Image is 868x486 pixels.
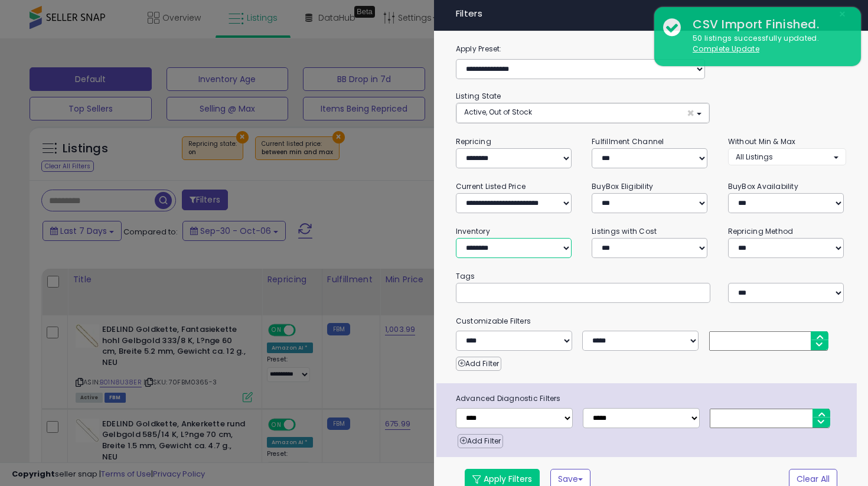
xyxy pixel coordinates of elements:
button: All Listings [728,148,847,165]
small: Repricing [456,136,491,146]
button: Active, Out of Stock × [456,103,709,123]
small: Tags [447,270,856,283]
button: Add Filter [456,357,501,371]
button: Add Filter [458,434,503,448]
u: Complete Update [693,44,759,54]
small: Without Min & Max [728,136,796,146]
small: Current Listed Price [456,181,526,191]
button: × [834,6,851,22]
small: Customizable Filters [447,315,856,328]
span: × [687,107,694,119]
h4: Filters [456,9,847,19]
small: Inventory [456,226,490,236]
div: CSV Import Finished. [684,16,852,33]
small: BuyBox Eligibility [592,181,653,191]
small: Listings with Cost [592,226,657,236]
small: Listing State [456,91,501,101]
span: Active, Out of Stock [464,107,532,117]
div: 50 listings successfully updated. [684,33,852,55]
span: × [838,6,846,22]
span: All Listings [736,152,773,162]
label: Apply Preset: [447,43,856,56]
small: Repricing Method [728,226,794,236]
small: Fulfillment Channel [592,136,664,146]
span: Advanced Diagnostic Filters [447,392,857,405]
small: BuyBox Availability [728,181,798,191]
